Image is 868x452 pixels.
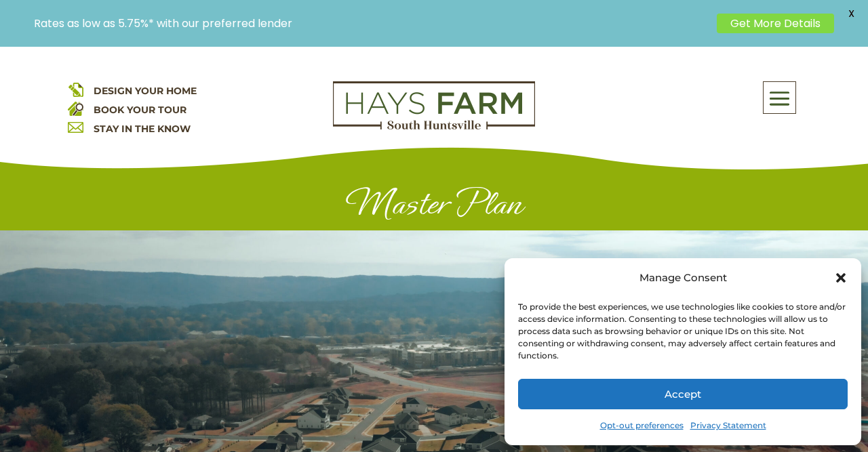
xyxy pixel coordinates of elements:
button: Accept [518,379,848,409]
a: Privacy Statement [690,416,766,435]
div: Close dialog [834,271,848,285]
div: To provide the best experiences, we use technologies like cookies to store and/or access device i... [518,301,846,362]
a: STAY IN THE KNOW [94,123,191,135]
p: Rates as low as 5.75%* with our preferred lender [34,17,710,30]
a: DESIGN YOUR HOME [94,85,197,97]
a: Opt-out preferences [600,416,684,435]
span: X [841,3,861,24]
a: BOOK YOUR TOUR [94,104,186,116]
div: Manage Consent [639,268,727,287]
a: hays farm homes huntsville development [333,121,535,133]
img: design your home [68,81,83,97]
img: Logo [333,81,535,130]
a: Get More Details [717,14,834,33]
img: book your home tour [68,100,83,116]
h1: Master Plan [87,184,781,230]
